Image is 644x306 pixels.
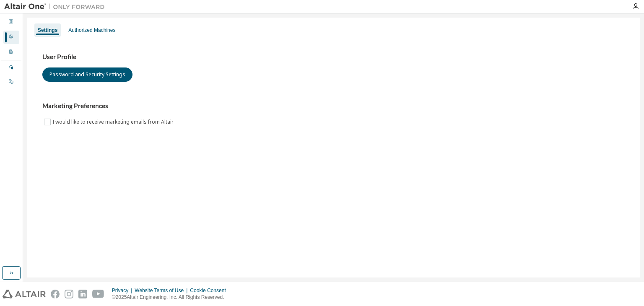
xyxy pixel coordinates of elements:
[112,287,135,294] div: Privacy
[65,290,73,298] img: instagram.svg
[42,102,625,110] h3: Marketing Preferences
[3,290,46,298] img: altair_logo.svg
[190,287,231,294] div: Cookie Consent
[92,290,104,298] img: youtube.svg
[52,117,175,127] label: I would like to receive marketing emails from Altair
[68,27,115,34] div: Authorized Machines
[3,46,19,59] div: Company Profile
[112,294,231,301] p: © 2025 Altair Engineering, Inc. All Rights Reserved.
[135,287,190,294] div: Website Terms of Use
[3,16,19,29] div: Dashboard
[3,31,19,44] div: User Profile
[42,53,625,61] h3: User Profile
[51,290,60,298] img: facebook.svg
[42,67,132,82] button: Password and Security Settings
[3,75,19,89] div: On Prem
[78,290,87,298] img: linkedin.svg
[38,27,57,34] div: Settings
[3,61,19,75] div: Managed
[4,3,109,11] img: Altair One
